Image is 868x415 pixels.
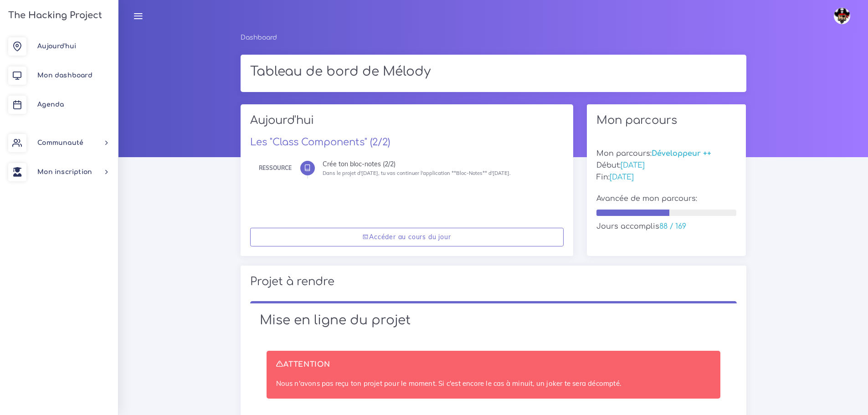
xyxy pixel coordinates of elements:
h1: Tableau de bord de Mélody [250,64,737,80]
small: Dans le projet d'[DATE], tu vas continuer l'application **Bloc-Notes** d'[DATE]. [323,170,511,176]
h5: Fin: [596,173,737,182]
h3: The Hacking Project [5,10,102,20]
img: avatar [834,8,850,24]
a: Dashboard [241,34,277,41]
span: 88 / 169 [659,222,686,231]
span: Développeur ++ [652,149,711,158]
div: Ressource [259,163,292,173]
h5: Mon parcours: [596,149,737,158]
span: Communauté [37,139,83,146]
span: Mon inscription [37,169,92,175]
a: Les "Class Components" (2/2) [250,137,390,148]
h5: Début: [596,161,737,170]
h2: Mon parcours [596,114,737,127]
span: Aujourd'hui [37,43,76,50]
h4: ATTENTION [276,360,711,369]
h5: Jours accomplis [596,222,737,231]
h1: Mise en ligne du projet [260,313,727,328]
span: Mon dashboard [37,72,92,79]
span: [DATE] [621,161,645,169]
span: Agenda [37,101,64,108]
div: Crée ton bloc-notes (2/2) [323,161,557,167]
h2: Aujourd'hui [250,114,564,133]
h5: Avancée de mon parcours: [596,195,737,203]
a: Accéder au cours du jour [250,228,564,246]
h2: Projet à rendre [250,275,737,288]
p: Nous n'avons pas reçu ton projet pour le moment. Si c'est encore le cas à minuit, un joker te ser... [276,378,711,389]
span: [DATE] [610,173,634,181]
